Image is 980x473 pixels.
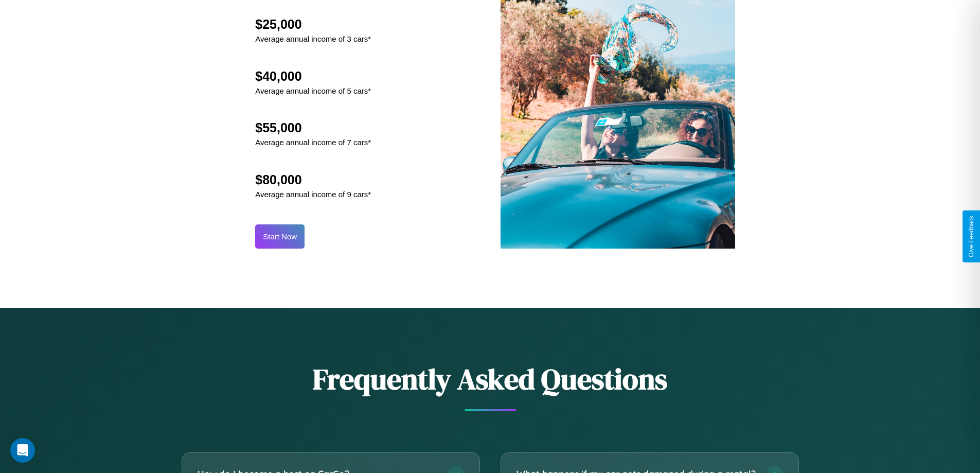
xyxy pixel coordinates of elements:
[255,135,371,149] p: Average annual income of 7 cars*
[182,359,799,399] h2: Frequently Asked Questions
[255,172,371,187] h2: $80,000
[255,17,371,32] h2: $25,000
[255,187,371,201] p: Average annual income of 9 cars*
[255,84,371,98] p: Average annual income of 5 cars*
[10,438,35,463] div: Open Intercom Messenger
[968,216,975,257] div: Give Feedback
[255,120,371,135] h2: $55,000
[255,224,305,249] button: Start Now
[255,32,371,46] p: Average annual income of 3 cars*
[255,69,371,84] h2: $40,000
